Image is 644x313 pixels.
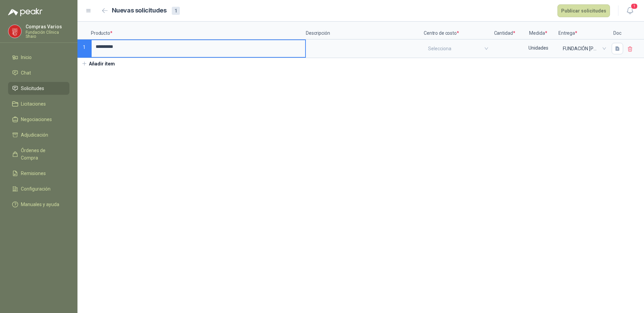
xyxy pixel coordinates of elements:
h2: Nuevas solicitudes [112,6,167,16]
p: 1 [77,39,91,58]
p: Centro de costo [424,22,491,39]
span: Chat [21,69,31,77]
span: Remisiones [21,170,46,177]
div: 1 [172,7,180,15]
span: Licitaciones [21,100,46,108]
span: Órdenes de Compra [21,147,63,162]
p: Entrega [558,22,609,39]
p: Producto [91,22,306,39]
span: Manuales y ayuda [21,201,59,208]
a: Solicitudes [8,82,69,95]
a: Chat [8,66,69,79]
a: Inicio [8,51,69,64]
span: Inicio [21,54,32,61]
a: Licitaciones [8,97,69,110]
span: 1 [631,3,638,9]
a: Remisiones [8,167,69,180]
p: Cantidad [491,22,518,39]
span: Solicitudes [21,85,44,92]
a: Negociaciones [8,113,69,126]
span: FUNDACIÓN ABOOD SHAIO [563,44,605,54]
button: Publicar solicitudes [557,4,610,17]
a: Manuales y ayuda [8,198,69,211]
p: Medida [518,22,558,39]
span: Configuración [21,185,51,193]
div: Unidades [519,40,558,56]
p: Compras Varios [26,24,69,29]
span: Adjudicación [21,131,48,139]
a: Órdenes de Compra [8,144,69,164]
p: Fundación Clínica Shaio [26,30,69,38]
button: 1 [624,5,636,17]
p: Descripción [306,22,424,39]
a: Adjudicación [8,129,69,141]
img: Company Logo [8,25,21,38]
button: Añadir ítem [77,58,119,69]
a: Configuración [8,182,69,195]
p: Doc [609,22,626,39]
span: Negociaciones [21,116,52,123]
img: Logo peakr [8,8,42,16]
